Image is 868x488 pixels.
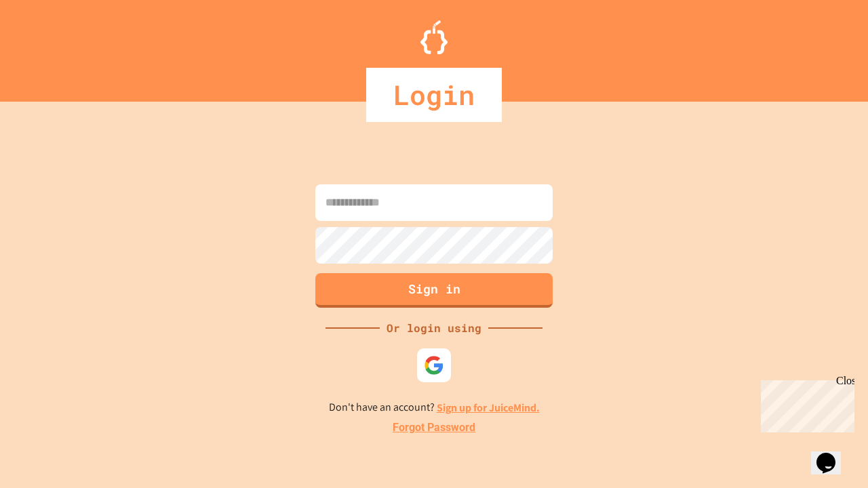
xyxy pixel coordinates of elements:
iframe: chat widget [811,434,854,474]
a: Sign up for JuiceMind. [437,401,540,415]
iframe: chat widget [755,375,854,432]
img: google-icon.svg [424,355,444,375]
img: Logo.svg [420,20,448,54]
div: Chat with us now!Close [5,5,94,86]
div: Login [366,68,502,122]
p: Don't have an account? [329,399,540,416]
a: Forgot Password [393,420,475,436]
button: Sign in [315,273,553,308]
div: Or login using [380,320,488,336]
